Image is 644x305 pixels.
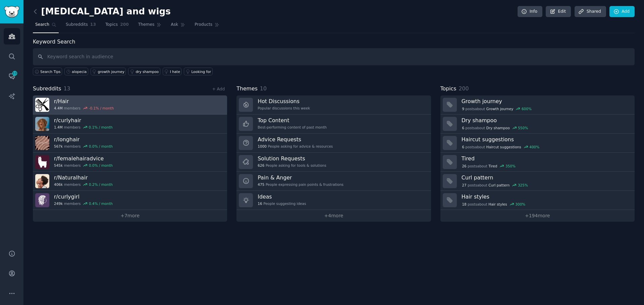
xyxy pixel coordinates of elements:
span: Topics [440,85,457,93]
a: r/Naturalhair406kmembers0.2% / month [33,172,227,191]
span: 406k [54,182,63,187]
div: members [54,144,113,149]
a: r/femalehairadvice545kmembers0.0% / month [33,153,227,172]
span: Search Tips [40,69,61,74]
h3: r/ femalehairadvice [54,155,113,162]
a: alopecia [64,68,88,75]
span: 6 [462,145,464,149]
span: 9 [462,106,464,111]
div: 0.2 % / month [89,182,113,187]
div: 350 % [505,164,516,168]
h3: Growth journey [462,98,630,105]
a: Ask [168,19,187,33]
span: 18 [462,202,466,207]
a: Topics200 [103,19,131,33]
span: 545k [54,163,63,168]
span: Curl pattern [488,183,509,187]
h3: Hot Discussions [258,98,310,105]
span: 13 [12,71,18,76]
div: People asking for tools & solutions [258,163,326,168]
div: 0.0 % / month [89,144,113,149]
a: Solution Requests626People asking for tools & solutions [236,153,431,172]
div: members [54,201,113,206]
span: Themes [236,85,258,93]
div: People suggesting ideas [258,201,306,206]
span: 16 [258,201,262,206]
a: r/curlyhair1.4Mmembers0.1% / month [33,115,227,134]
a: r/longhair567kmembers0.0% / month [33,134,227,153]
span: Haircut suggestions [486,145,521,149]
a: Edit [546,6,571,17]
span: 1.4M [54,125,63,130]
a: +7more [33,210,227,222]
h3: Haircut suggestions [462,136,630,143]
div: People asking for advice & resources [258,144,333,149]
div: 325 % [518,183,528,187]
span: 10 [260,85,267,92]
span: 200 [120,22,129,28]
span: Tired [488,164,497,168]
h3: r/ curlygirl [54,193,113,200]
label: Keyword Search [33,39,75,45]
div: 0.0 % / month [89,163,113,168]
a: Dry shampoo6postsaboutDry shampoo550% [440,115,635,134]
h3: r/ Hair [54,98,114,105]
span: Topics [105,22,118,28]
h3: Advice Requests [258,136,333,143]
div: alopecia [72,69,87,74]
h3: r/ Naturalhair [54,174,113,181]
div: post s about [462,182,529,188]
div: dry shampoo [136,69,159,74]
span: 26 [462,164,466,168]
input: Keyword search in audience [33,48,635,65]
span: 13 [90,22,96,28]
span: Dry shampoo [486,126,510,130]
div: 300 % [515,202,525,207]
a: Hair styles18postsaboutHair styles300% [440,191,635,210]
div: 0.1 % / month [89,125,113,130]
a: I hate [163,68,182,75]
a: Top ContentBest-performing content of past month [236,115,431,134]
a: Info [518,6,542,17]
span: Products [195,22,212,28]
a: dry shampoo [128,68,160,75]
a: Growth journey9postsaboutGrowth journey600% [440,95,635,115]
div: People expressing pain points & frustrations [258,182,343,187]
span: 475 [258,182,264,187]
h3: r/ longhair [54,136,113,143]
a: Pain & Anger475People expressing pain points & frustrations [236,172,431,191]
div: members [54,182,113,187]
img: curlyhair [35,117,49,131]
div: members [54,163,113,168]
img: GummySearch logo [4,6,19,18]
h3: r/ curlyhair [54,117,113,124]
div: 0.4 % / month [89,201,113,206]
div: -0.1 % / month [89,106,114,110]
span: Growth journey [486,106,514,111]
a: r/curlygirl249kmembers0.4% / month [33,191,227,210]
a: Search [33,19,59,33]
a: Curl pattern27postsaboutCurl pattern325% [440,172,635,191]
span: 567k [54,144,63,149]
div: members [54,106,114,110]
a: Advice Requests1000People asking for advice & resources [236,134,431,153]
a: Hot DiscussionsPopular discussions this week [236,95,431,115]
div: 600 % [522,106,532,111]
img: curlygirl [35,193,49,207]
div: post s about [462,125,529,131]
a: +194more [440,210,635,222]
a: Add [609,6,635,17]
a: Themes [136,19,164,33]
div: 400 % [529,145,539,149]
div: I hate [170,69,180,74]
button: Search Tips [33,68,62,75]
a: Tired26postsaboutTired350% [440,153,635,172]
h3: Ideas [258,193,306,200]
div: Best-performing content of past month [258,125,327,130]
img: longhair [35,136,49,150]
div: post s about [462,144,540,150]
span: Themes [138,22,155,28]
a: Ideas16People suggesting ideas [236,191,431,210]
a: Shared [575,6,606,17]
img: Naturalhair [35,174,49,188]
